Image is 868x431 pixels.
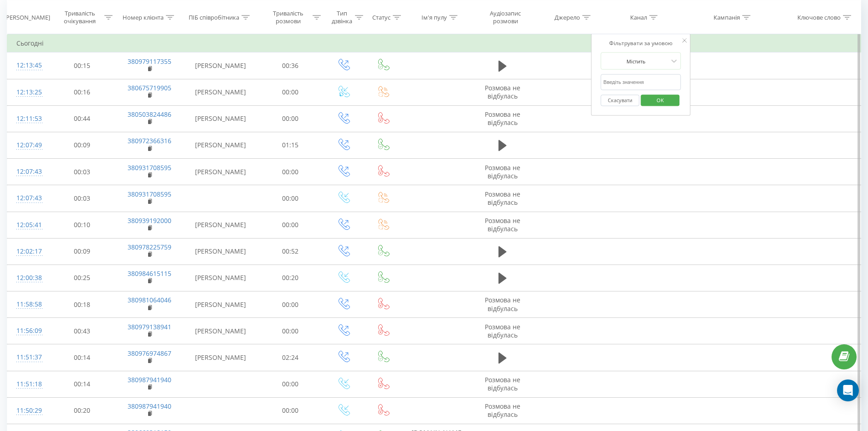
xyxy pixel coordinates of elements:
[49,371,115,397] td: 00:14
[128,322,171,331] a: 380979138941
[128,375,171,384] a: 380987941940
[7,34,861,52] td: Сьогодні
[257,318,324,344] td: 00:00
[257,212,324,238] td: 00:00
[128,296,171,304] a: 380981064046
[257,291,324,318] td: 00:00
[421,13,447,21] div: Ім'я пулу
[49,105,115,132] td: 00:44
[49,185,115,212] td: 00:03
[601,74,681,90] input: Введіть значення
[266,10,311,25] div: Тривалість розмови
[16,83,40,101] div: 12:13:25
[647,93,673,107] span: OK
[714,13,740,21] div: Кампанія
[601,39,681,48] div: Фільтрувати за умовою
[128,402,171,410] a: 380987941940
[331,10,353,25] div: Тип дзвінка
[128,83,171,92] a: 380675719905
[128,216,171,225] a: 380939192000
[485,216,520,233] span: Розмова не відбулась
[485,296,520,312] span: Розмова не відбулась
[641,94,679,106] button: OK
[257,159,324,185] td: 00:00
[4,13,50,21] div: [PERSON_NAME]
[257,132,324,158] td: 01:15
[257,344,324,371] td: 02:24
[257,105,324,132] td: 00:00
[257,185,324,212] td: 00:00
[49,265,115,291] td: 00:25
[184,318,257,344] td: [PERSON_NAME]
[128,163,171,172] a: 380931708595
[128,57,171,66] a: 380979117355
[184,159,257,185] td: [PERSON_NAME]
[601,94,639,106] button: Скасувати
[184,238,257,265] td: [PERSON_NAME]
[630,13,647,21] div: Канал
[49,132,115,158] td: 00:09
[257,371,324,397] td: 00:00
[485,375,520,392] span: Розмова не відбулась
[16,296,40,313] div: 11:58:58
[49,344,115,371] td: 00:14
[49,212,115,238] td: 00:10
[184,291,257,318] td: [PERSON_NAME]
[123,13,164,21] div: Номер клієнта
[184,265,257,291] td: [PERSON_NAME]
[189,13,239,21] div: ПІБ співробітника
[257,52,324,79] td: 00:36
[49,291,115,318] td: 00:18
[257,265,324,291] td: 00:20
[128,110,171,119] a: 380503824486
[485,190,520,207] span: Розмова не відбулась
[16,322,40,340] div: 11:56:09
[16,348,40,366] div: 11:51:37
[128,243,171,251] a: 380978225759
[184,52,257,79] td: [PERSON_NAME]
[485,83,520,100] span: Розмова не відбулась
[16,110,40,128] div: 12:11:53
[485,163,520,180] span: Розмова не відбулась
[16,375,40,393] div: 11:51:18
[555,13,580,21] div: Джерело
[128,349,171,358] a: 380976974867
[184,212,257,238] td: [PERSON_NAME]
[479,10,532,25] div: Аудіозапис розмови
[16,269,40,287] div: 12:00:38
[16,163,40,181] div: 12:07:43
[485,110,520,127] span: Розмова не відбулась
[257,79,324,105] td: 00:00
[184,79,257,105] td: [PERSON_NAME]
[16,189,40,207] div: 12:07:43
[797,13,841,21] div: Ключове слово
[184,132,257,158] td: [PERSON_NAME]
[184,105,257,132] td: [PERSON_NAME]
[16,136,40,154] div: 12:07:49
[257,397,324,424] td: 00:00
[57,10,103,25] div: Тривалість очікування
[49,79,115,105] td: 00:16
[49,159,115,185] td: 00:03
[485,322,520,339] span: Розмова не відбулась
[372,13,390,21] div: Статус
[485,402,520,419] span: Розмова не відбулась
[16,57,40,74] div: 12:13:45
[16,243,40,260] div: 12:02:17
[128,136,171,145] a: 380972366316
[257,238,324,265] td: 00:52
[49,397,115,424] td: 00:20
[128,190,171,198] a: 380931708595
[16,402,40,420] div: 11:50:29
[16,216,40,234] div: 12:05:41
[128,269,171,278] a: 380984615115
[49,318,115,344] td: 00:43
[49,52,115,79] td: 00:15
[837,379,859,401] div: Open Intercom Messenger
[49,238,115,265] td: 00:09
[184,344,257,371] td: [PERSON_NAME]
